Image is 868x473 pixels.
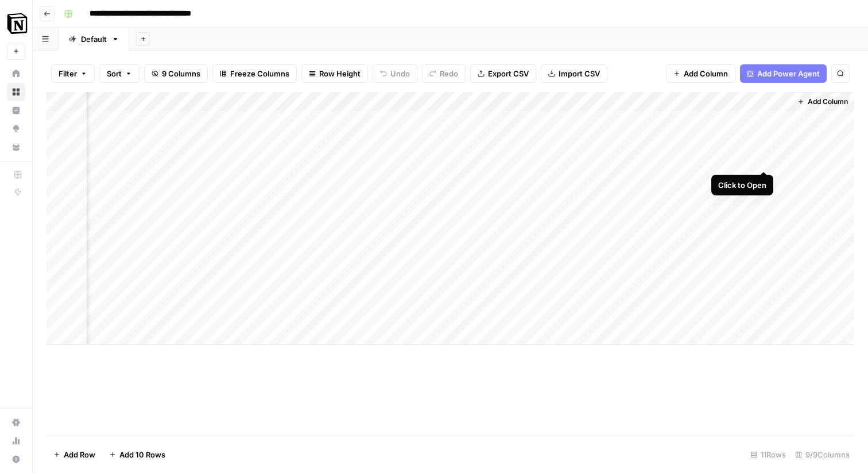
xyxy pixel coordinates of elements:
span: Sort [107,68,122,79]
a: Home [7,64,25,83]
button: Freeze Columns [212,64,297,83]
div: Click to Open [718,179,766,191]
span: Add Column [808,97,848,107]
button: Import CSV [541,64,607,83]
button: Workspace: Notion [7,9,25,38]
button: Add Column [666,64,735,83]
span: Add Power Agent [757,68,820,79]
button: Redo [422,64,466,83]
button: Add Column [793,94,852,109]
span: Undo [390,68,410,79]
button: Add Row [46,445,102,464]
span: Add 10 Rows [119,449,165,460]
button: Filter [51,64,95,83]
span: Freeze Columns [230,68,289,79]
button: Add 10 Rows [102,445,172,464]
a: Your Data [7,138,25,156]
div: 11 Rows [746,445,790,464]
button: Help + Support [7,450,25,468]
span: 9 Columns [162,68,200,79]
span: Add Row [64,449,95,460]
button: 9 Columns [144,64,208,83]
a: Default [59,28,129,51]
button: Add Power Agent [740,64,827,83]
a: Settings [7,413,25,432]
span: Import CSV [559,68,600,79]
a: Opportunities [7,120,25,138]
div: Default [81,33,107,45]
div: 9/9 Columns [790,445,854,464]
a: Browse [7,83,25,101]
button: Sort [99,64,139,83]
button: Undo [373,64,417,83]
button: Row Height [301,64,368,83]
img: Notion Logo [7,13,28,34]
span: Redo [440,68,458,79]
span: Export CSV [488,68,529,79]
a: Insights [7,101,25,120]
span: Filter [59,68,77,79]
a: Usage [7,432,25,450]
span: Add Column [684,68,728,79]
button: Export CSV [470,64,536,83]
span: Row Height [319,68,361,79]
